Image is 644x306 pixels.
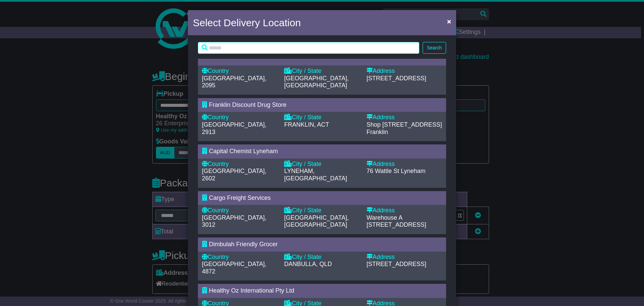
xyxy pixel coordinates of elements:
[367,75,426,82] span: [STREET_ADDRESS]
[284,68,360,75] div: City / State
[447,17,451,25] span: ×
[202,68,277,75] div: Country
[202,214,266,228] span: [GEOGRAPHIC_DATA], 3012
[423,42,446,54] button: Search
[202,121,266,135] span: [GEOGRAPHIC_DATA], 2913
[367,129,388,135] span: Franklin
[367,114,442,121] div: Address
[193,15,301,30] h4: Select Delivery Location
[367,261,426,267] span: [STREET_ADDRESS]
[284,161,360,168] div: City / State
[284,168,347,182] span: LYNEHAM, [GEOGRAPHIC_DATA]
[209,194,271,201] span: Cargo Freight Services
[202,161,277,168] div: Country
[367,207,442,214] div: Address
[284,261,332,267] span: DANBULLA, QLD
[202,261,266,275] span: [GEOGRAPHIC_DATA], 4872
[367,168,399,174] span: 76 Wattle St
[284,114,360,121] div: City / State
[401,168,425,174] span: Lyneham
[202,254,277,261] div: Country
[209,241,278,248] span: Dimbulah Friendly Grocer
[209,101,286,108] span: Franklin Discount Drug Store
[202,114,277,121] div: Country
[209,148,278,155] span: Capital Chemist Lyneham
[444,14,454,28] button: Close
[367,214,402,221] span: Warehouse A
[367,161,442,168] div: Address
[284,214,348,228] span: [GEOGRAPHIC_DATA], [GEOGRAPHIC_DATA]
[202,207,277,214] div: Country
[202,75,266,89] span: [GEOGRAPHIC_DATA], 2095
[284,121,329,128] span: FRANKLIN, ACT
[367,254,442,261] div: Address
[367,121,442,128] span: Shop [STREET_ADDRESS]
[284,254,360,261] div: City / State
[284,207,360,214] div: City / State
[367,221,426,228] span: [STREET_ADDRESS]
[284,75,348,89] span: [GEOGRAPHIC_DATA], [GEOGRAPHIC_DATA]
[209,287,294,294] span: Healthy Oz International Pty Ltd
[202,168,266,182] span: [GEOGRAPHIC_DATA], 2602
[367,68,442,75] div: Address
